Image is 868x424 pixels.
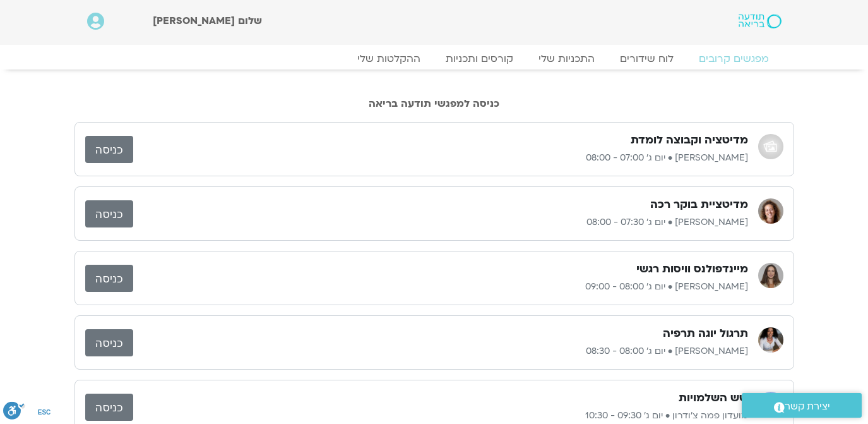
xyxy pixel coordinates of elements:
a: התכניות שלי [526,52,607,65]
p: [PERSON_NAME] • יום ג׳ 08:00 - 08:30 [133,344,748,359]
span: יצירת קשר [785,398,830,415]
a: כניסה [85,329,133,356]
img: אודי שפריר [758,134,783,159]
p: [PERSON_NAME] • יום ג׳ 08:00 - 09:00 [133,279,748,294]
a: יצירת קשר [742,393,862,418]
h3: מדיטציה וקבוצה לומדת [631,133,748,148]
a: מפגשים קרובים [686,52,782,65]
h3: שש השלמויות [679,391,748,406]
span: שלום [PERSON_NAME] [153,14,262,28]
p: מועדון פמה צ'ודרון • יום ג׳ 09:30 - 10:30 [133,408,748,423]
h3: תרגול יוגה תרפיה [663,326,748,341]
nav: Menu [87,52,782,65]
a: לוח שידורים [607,52,686,65]
h3: מדיטציית בוקר רכה [650,197,748,212]
h2: כניסה למפגשי תודעה בריאה [74,98,794,109]
a: כניסה [85,394,133,421]
img: ענת קדר [758,327,783,353]
a: קורסים ותכניות [433,52,526,65]
a: כניסה [85,265,133,292]
img: אופיר הימן בן שמחון [758,198,783,224]
p: [PERSON_NAME] • יום ג׳ 07:30 - 08:00 [133,215,748,230]
a: כניסה [85,200,133,227]
a: ההקלטות שלי [345,52,433,65]
a: כניסה [85,136,133,163]
img: הילן נבות [758,263,783,288]
p: [PERSON_NAME] • יום ג׳ 07:00 - 08:00 [133,150,748,166]
h3: מיינדפולנס וויסות רגשי [636,262,748,277]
